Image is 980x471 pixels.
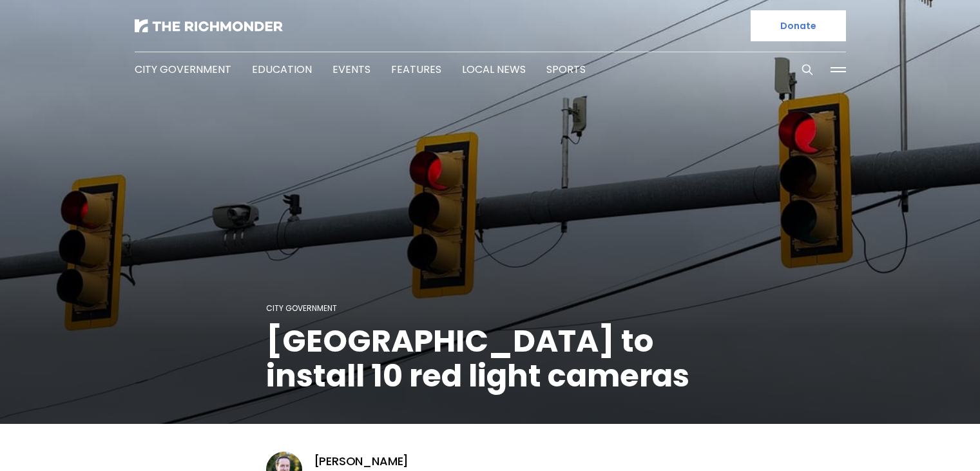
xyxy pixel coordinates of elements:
a: City Government [266,303,337,314]
iframe: portal-trigger [871,408,980,471]
a: Sports [546,62,586,77]
a: Local News [462,62,526,77]
a: Events [332,62,370,77]
a: Donate [751,10,846,41]
a: Features [391,62,441,77]
a: Education [252,62,312,77]
a: City Government [135,62,231,77]
a: [PERSON_NAME] [314,454,409,469]
h1: [GEOGRAPHIC_DATA] to install 10 red light cameras [266,324,715,394]
button: Search this site [798,60,817,79]
img: The Richmonder [135,19,283,32]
